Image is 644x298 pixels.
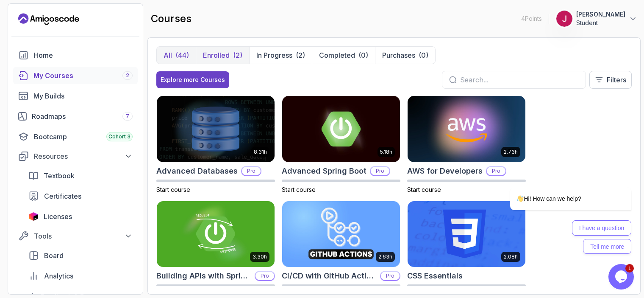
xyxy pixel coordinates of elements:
a: certificates [23,188,138,205]
div: Roadmaps [32,111,133,121]
button: In Progress(2) [249,47,312,64]
p: All [164,50,172,60]
div: (44) [175,50,189,60]
button: Explore more Courses [156,71,229,88]
p: 5.18h [380,149,392,155]
a: courses [13,67,138,84]
div: Explore more Courses [161,76,225,84]
span: Start course [407,186,441,193]
span: Cohort 3 [108,133,130,140]
img: jetbrains icon [28,212,39,221]
img: Advanced Spring Boot card [282,96,400,162]
img: Building APIs with Spring Boot card [157,201,275,267]
img: CI/CD with GitHub Actions card [282,201,400,267]
span: Start course [156,186,190,193]
button: Purchases(0) [375,47,435,64]
span: Textbook [44,171,75,181]
div: Tools [34,231,133,241]
p: Pro [371,167,389,175]
div: Resources [34,151,133,161]
div: My Builds [33,91,133,101]
span: Licenses [44,211,72,222]
div: (2) [233,50,242,60]
div: Bootcamp [34,132,133,142]
button: Enrolled(2) [196,47,249,64]
iframe: chat widget [483,111,636,260]
h2: Advanced Spring Boot [282,165,366,177]
a: analytics [23,267,138,284]
p: Pro [242,167,261,175]
h2: Advanced Databases [156,165,238,177]
p: Pro [381,272,400,280]
div: (0) [419,50,428,60]
iframe: chat widget [608,264,636,290]
a: Landing page [18,12,79,26]
span: Start course [282,186,316,193]
p: Filters [607,75,626,85]
p: 4 Points [521,14,542,23]
p: Enrolled [203,50,230,60]
a: textbook [23,167,138,184]
a: roadmaps [13,108,138,125]
a: board [23,247,138,264]
a: licenses [23,208,138,225]
img: CSS Essentials card [408,201,525,267]
button: user profile image[PERSON_NAME]Student [556,10,637,27]
button: Filters [589,71,632,89]
p: 3.30h [253,253,267,260]
div: (2) [296,50,305,60]
span: Board [44,250,64,261]
p: Purchases [382,50,415,60]
a: bootcamp [13,128,138,145]
p: Completed [319,50,355,60]
div: (0) [358,50,368,60]
button: Tools [13,228,138,244]
h2: courses [151,12,192,25]
a: home [13,47,138,64]
img: Advanced Databases card [157,96,275,162]
h2: AWS for Developers [407,165,483,177]
button: All(44) [157,47,196,64]
span: 7 [126,113,129,120]
span: 2 [126,72,129,79]
a: builds [13,87,138,104]
p: Student [576,19,625,27]
span: Certificates [44,191,81,201]
h2: CSS Essentials [407,270,463,282]
img: user profile image [556,11,572,27]
h2: Building APIs with Spring Boot [156,270,251,282]
h2: CI/CD with GitHub Actions [282,270,377,282]
button: Completed(0) [312,47,375,64]
p: Pro [255,272,274,280]
img: AWS for Developers card [408,96,525,162]
div: Home [34,50,133,60]
p: [PERSON_NAME] [576,10,625,19]
p: In Progress [256,50,292,60]
button: Resources [13,149,138,164]
div: My Courses [33,70,133,81]
input: Search... [460,75,579,85]
p: 2.63h [378,253,392,260]
span: Analytics [44,271,73,281]
p: 8.31h [254,149,267,155]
